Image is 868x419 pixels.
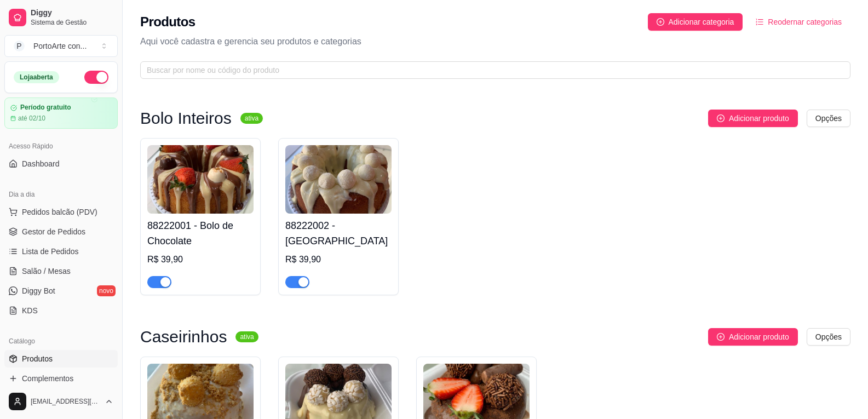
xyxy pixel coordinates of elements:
[240,113,263,124] sup: ativa
[815,112,842,124] span: Opções
[4,186,118,203] div: Dia a dia
[4,262,118,280] a: Salão / Mesas
[22,305,38,316] span: KDS
[235,331,258,342] sup: ativa
[31,397,100,406] span: [EMAIL_ADDRESS][DOMAIN_NAME]
[4,4,118,31] a: DiggySistema de Gestão
[20,104,71,112] article: Período gratuito
[807,328,850,346] button: Opções
[717,333,725,341] span: plus-circle
[717,114,725,122] span: plus-circle
[31,18,113,27] span: Sistema de Gestão
[285,218,392,249] h4: 88222002 - [GEOGRAPHIC_DATA]
[4,155,118,173] a: Dashboard
[147,218,254,249] h4: 88222001 - Bolo de Chocolate
[4,243,118,260] a: Lista de Pedidos
[285,253,392,266] div: R$ 39,90
[4,388,118,415] button: [EMAIL_ADDRESS][DOMAIN_NAME]
[22,353,53,364] span: Produtos
[140,330,227,343] h3: Caseirinhos
[22,246,79,257] span: Lista de Pedidos
[22,285,55,296] span: Diggy Bot
[140,112,232,125] h3: Bolo Inteiros
[140,35,850,48] p: Aqui você cadastra e gerencia seu produtos e categorias
[4,370,118,387] a: Complementos
[4,223,118,240] a: Gestor de Pedidos
[729,331,789,343] span: Adicionar produto
[22,158,60,169] span: Dashboard
[4,137,118,155] div: Acesso Rápido
[756,18,763,26] span: ordered-list
[22,206,97,217] span: Pedidos balcão (PDV)
[4,35,118,57] button: Select a team
[4,203,118,221] button: Pedidos balcão (PDV)
[4,350,118,368] a: Produtos
[22,373,73,384] span: Complementos
[4,97,118,129] a: Período gratuitoaté 02/10
[31,8,113,18] span: Diggy
[648,13,743,31] button: Adicionar categoria
[22,226,85,237] span: Gestor de Pedidos
[4,302,118,319] a: KDS
[33,41,87,51] div: PortoArte con ...
[14,71,59,83] div: Loja aberta
[657,18,664,26] span: plus-circle
[285,145,392,214] img: product-image
[84,71,108,84] button: Alterar Status
[4,332,118,350] div: Catálogo
[747,13,850,31] button: Reodernar categorias
[14,41,25,51] span: P
[669,16,734,28] span: Adicionar categoria
[147,253,254,266] div: R$ 39,90
[729,112,789,124] span: Adicionar produto
[807,110,850,127] button: Opções
[22,266,71,277] span: Salão / Mesas
[147,64,835,76] input: Buscar por nome ou código do produto
[708,328,798,346] button: Adicionar produto
[4,282,118,300] a: Diggy Botnovo
[147,145,254,214] img: product-image
[708,110,798,127] button: Adicionar produto
[815,331,842,343] span: Opções
[18,114,45,123] article: até 02/10
[140,13,196,31] h2: Produtos
[768,16,842,28] span: Reodernar categorias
